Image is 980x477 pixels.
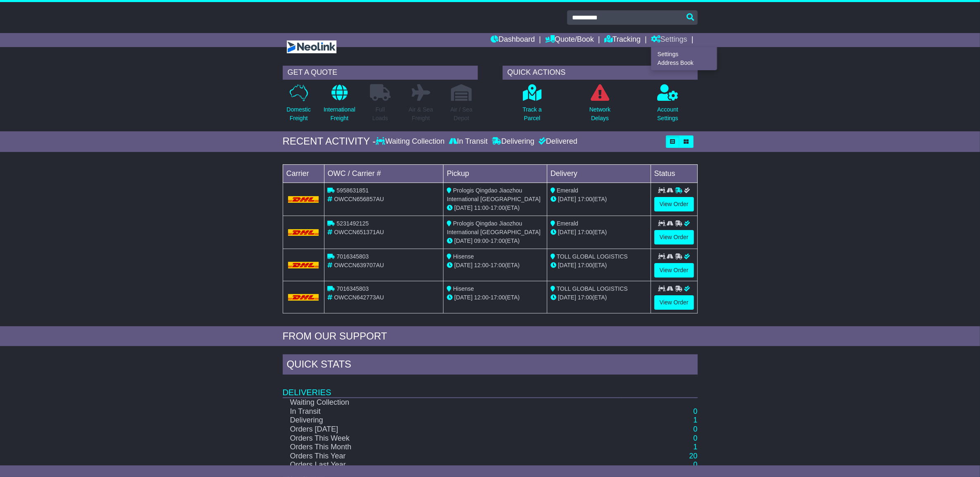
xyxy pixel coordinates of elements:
p: Network Delays [589,105,610,123]
p: International Freight [324,105,355,123]
td: Carrier [283,164,324,183]
div: (ETA) [551,195,647,204]
span: 17:00 [491,237,505,244]
div: FROM OUR SUPPORT [283,330,698,342]
span: [DATE] [454,204,472,211]
a: 0 [693,434,697,442]
span: OWCCN656857AU [334,196,384,202]
span: TOLL GLOBAL LOGISTICS [557,253,628,260]
span: Hisense [453,285,474,292]
td: Orders Last Year [283,460,621,470]
span: [DATE] [558,294,576,301]
span: 17:00 [491,294,505,301]
p: Track a Parcel [522,105,541,123]
td: Deliveries [283,377,698,398]
span: OWCCN651371AU [334,229,384,235]
img: DHL.png [288,229,319,236]
span: 5958631851 [336,187,369,194]
span: 5231492125 [336,220,369,227]
span: 7016345803 [336,253,369,260]
a: Tracking [604,33,641,47]
div: RECENT ACTIVITY - [283,135,376,147]
a: View Order [654,263,694,278]
span: 17:00 [578,229,592,235]
span: 17:00 [491,262,505,268]
a: AccountSettings [657,84,679,127]
td: Orders This Month [283,443,621,452]
div: In Transit [447,137,490,146]
a: 1 [693,443,697,451]
span: 17:00 [578,196,592,202]
div: QUICK ACTIONS [503,66,698,80]
div: Delivering [490,137,536,146]
td: Orders This Week [283,434,621,443]
div: (ETA) [551,228,647,237]
span: 17:00 [578,294,592,301]
a: NetworkDelays [589,84,611,127]
a: Track aParcel [522,84,542,127]
span: [DATE] [454,262,472,268]
td: OWC / Carrier # [324,164,444,183]
div: Quote/Book [651,47,717,70]
a: 0 [693,425,697,433]
span: 09:00 [474,237,489,244]
a: 1 [693,416,697,424]
td: Pickup [444,164,547,183]
span: Prologis Qingdao Jiaozhou International [GEOGRAPHIC_DATA] [447,220,541,235]
span: 17:00 [578,262,592,268]
span: 7016345803 [336,285,369,292]
span: Emerald [557,187,578,194]
span: 12:00 [474,262,489,268]
a: View Order [654,197,694,211]
span: 17:00 [491,204,505,211]
span: Prologis Qingdao Jiaozhou International [GEOGRAPHIC_DATA] [447,187,541,202]
div: (ETA) [551,293,647,302]
div: - (ETA) [447,204,544,212]
div: GET A QUOTE [283,66,478,80]
img: DHL.png [288,294,319,301]
img: DHL.png [288,262,319,268]
p: Air & Sea Freight [409,105,433,123]
span: [DATE] [558,229,576,235]
span: 11:00 [474,204,489,211]
div: Quick Stats [283,354,698,377]
a: View Order [654,230,694,244]
a: Settings [651,50,717,59]
div: - (ETA) [447,237,544,245]
p: Full Loads [370,105,391,123]
p: Air / Sea Depot [451,105,473,123]
a: Quote/Book [545,33,594,47]
a: View Order [654,295,694,310]
span: OWCCN639707AU [334,262,384,268]
a: 0 [693,407,697,415]
td: In Transit [283,407,621,416]
span: [DATE] [454,294,472,301]
span: TOLL GLOBAL LOGISTICS [557,285,628,292]
a: Dashboard [491,33,535,47]
div: Delivered [536,137,577,146]
span: [DATE] [454,237,472,244]
td: Delivering [283,416,621,425]
td: Delivery [547,164,651,183]
span: Emerald [557,220,578,227]
span: [DATE] [558,262,576,268]
td: Orders [DATE] [283,425,621,434]
img: DHL.png [288,196,319,203]
a: 0 [693,460,697,469]
div: (ETA) [551,261,647,270]
td: Status [651,164,697,183]
a: Address Book [651,59,717,68]
a: InternationalFreight [323,84,356,127]
p: Domestic Freight [286,105,310,123]
div: - (ETA) [447,293,544,302]
div: - (ETA) [447,261,544,270]
span: Hisense [453,253,474,260]
td: Waiting Collection [283,398,621,407]
a: DomesticFreight [286,84,311,127]
span: [DATE] [558,196,576,202]
span: OWCCN642773AU [334,294,384,301]
span: 12:00 [474,294,489,301]
td: Orders This Year [283,452,621,461]
a: 20 [689,452,697,460]
a: Settings [651,33,687,47]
